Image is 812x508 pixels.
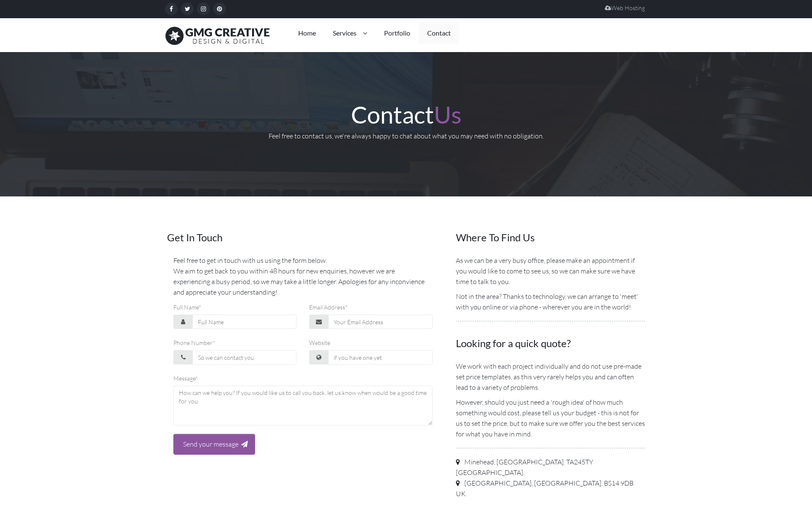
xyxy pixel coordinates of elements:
span: Get In Touch [167,232,222,243]
label: Phone Number* [173,337,215,348]
label: Message* [173,373,198,384]
span: Where To Find Us [456,232,535,243]
label: Full Name* [173,302,201,312]
input: if you have one yet [328,350,432,364]
label: Website [309,337,330,348]
p: Feel free to contact us, we're always happy to chat about what you may need with no obligation. [165,131,647,141]
input: So we can contact you [192,350,296,364]
a: Home [290,22,324,44]
span: Looking for a quick quote? [456,338,571,348]
img: Give Me Gimmicks logo [165,22,271,48]
a: Contact [419,22,459,44]
label: Email Address* [309,302,348,312]
span: Us [434,100,461,129]
p: Not in the area? Thanks to technology, we can arrange to 'meet' with you online or via phone - wh... [456,291,645,312]
a: Portfolio [376,22,419,44]
a: Services [324,22,376,44]
input: Full Name [192,315,296,329]
input: Your Email Address [328,315,432,329]
p: We work with each project individually and do not use pre-made set price templates, as this very ... [456,361,645,393]
p: Feel free to get in touch with us using the form below. We aim to get back to you within 48 hours... [173,255,433,298]
p: As we can be a very busy office, please make an appointment if you would like to come to see us, ... [456,255,645,287]
input: Send your message [181,439,241,450]
h1: Contact [165,103,647,127]
a: Web Hosting [605,4,645,11]
p: However, should you just need a 'rough idea' of how much something would cost, please tell us you... [456,397,645,439]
